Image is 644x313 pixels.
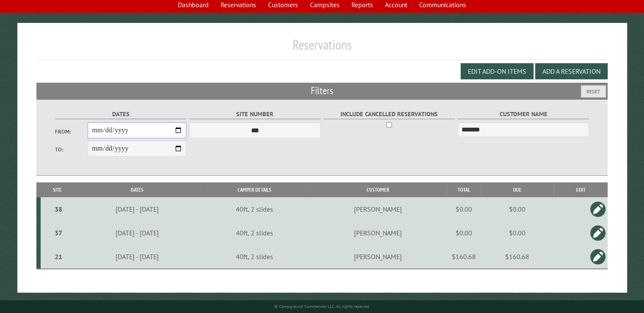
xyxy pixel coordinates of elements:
[458,109,589,119] label: Customer Name
[76,252,199,261] div: [DATE] - [DATE]
[447,221,481,245] td: $0.00
[55,145,88,154] label: To:
[44,252,73,261] div: 21
[44,229,73,237] div: 37
[481,197,554,221] td: $0.00
[447,182,481,197] th: Total
[36,83,608,99] h2: Filters
[481,182,554,197] th: Due
[76,229,199,237] div: [DATE] - [DATE]
[75,182,200,197] th: Dates
[200,245,309,269] td: 40ft, 2 slides
[309,221,447,245] td: [PERSON_NAME]
[447,197,481,221] td: $0.00
[447,245,481,269] td: $160.68
[55,109,187,119] label: Dates
[274,304,370,309] small: © Campground Commander LLC. All rights reserved.
[461,63,533,79] button: Edit Add-on Items
[309,245,447,269] td: [PERSON_NAME]
[200,221,309,245] td: 40ft, 2 slides
[309,197,447,221] td: [PERSON_NAME]
[554,182,608,197] th: Edit
[581,85,606,98] button: Reset
[481,245,554,269] td: $160.68
[535,63,608,79] button: Add a Reservation
[481,221,554,245] td: $0.00
[36,36,608,60] h1: Reservations
[76,205,199,213] div: [DATE] - [DATE]
[323,109,455,119] label: Include Cancelled Reservations
[189,109,321,119] label: Site Number
[200,182,309,197] th: Camper Details
[41,182,75,197] th: Site
[44,205,73,213] div: 38
[55,128,88,136] label: From:
[200,197,309,221] td: 40ft, 2 slides
[309,182,447,197] th: Customer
